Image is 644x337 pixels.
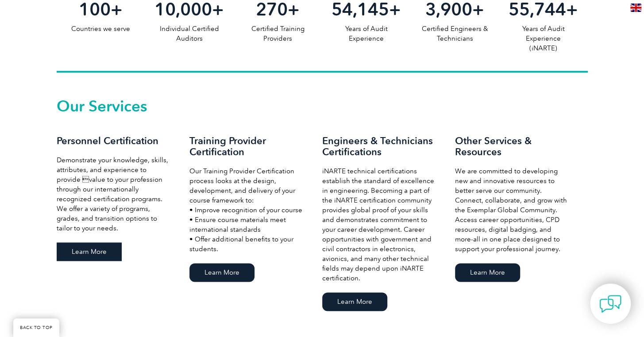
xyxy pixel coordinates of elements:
a: BACK TO TOP [13,318,59,337]
h3: Engineers & Technicians Certifications [322,135,437,157]
p: Demonstrate your knowledge, skills, attributes, and experience to provide value to your professi... [57,155,172,233]
h2: Our Services [57,99,588,113]
p: We are committed to developing new and innovative resources to better serve our community. Connec... [455,166,570,254]
p: Our Training Provider Certification process looks at the design, development, and delivery of you... [189,166,305,254]
h2: + [233,2,322,16]
p: iNARTE technical certifications establish the standard of excellence in engineering. Becoming a p... [322,166,437,283]
p: Certified Training Providers [233,24,322,43]
p: Certified Engineers & Technicians [410,24,499,43]
img: contact-chat.png [599,293,621,315]
img: en [630,4,641,12]
h3: Training Provider Certification [189,135,305,157]
p: Years of Audit Experience (iNARTE) [499,24,587,53]
a: Learn More [322,292,387,311]
p: Individual Certified Auditors [145,24,233,43]
a: Learn More [455,263,520,282]
a: Learn More [57,242,122,261]
h2: + [410,2,499,16]
p: Years of Audit Experience [322,24,410,43]
h3: Other Services & Resources [455,135,570,157]
h2: + [499,2,587,16]
h2: + [145,2,233,16]
h3: Personnel Certification [57,135,172,146]
h2: + [322,2,410,16]
p: Countries we serve [57,24,145,34]
a: Learn More [189,263,255,282]
h2: + [57,2,145,16]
